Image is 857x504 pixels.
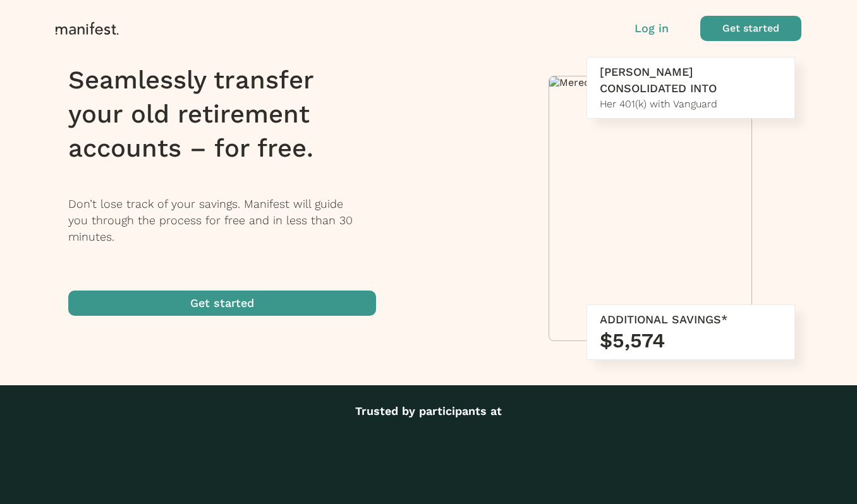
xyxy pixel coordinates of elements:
div: [PERSON_NAME] CONSOLIDATED INTO [600,64,782,97]
h1: Seamlessly transfer your old retirement accounts – for free. [68,63,392,165]
button: Get started [68,291,376,316]
img: Meredith [549,76,751,88]
p: Don’t lose track of your savings. Manifest will guide you through the process for free and in les... [68,196,392,245]
div: Her 401(k) with Vanguard [600,97,782,112]
h3: $5,574 [600,328,782,353]
div: ADDITIONAL SAVINGS* [600,311,782,328]
button: Get started [700,16,801,41]
button: Log in [635,20,669,37]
